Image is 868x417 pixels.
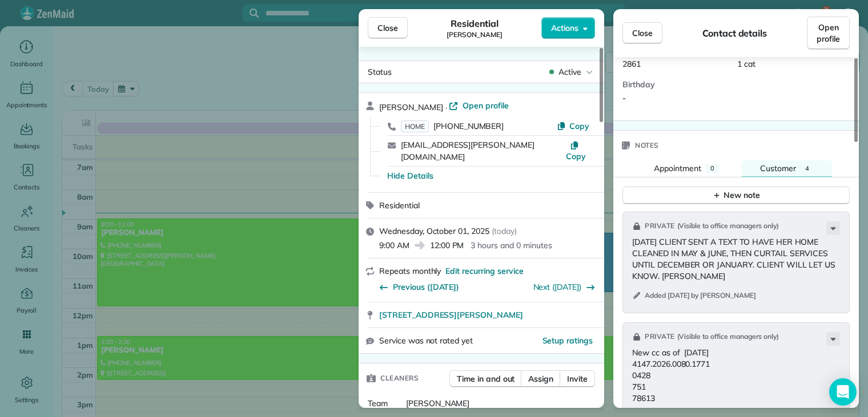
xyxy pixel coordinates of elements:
span: Team [368,398,388,408]
span: [PHONE_NUMBER] [433,121,504,131]
span: 12:00 PM [430,240,464,251]
button: Added [DATE] by [PERSON_NAME] [632,291,756,302]
button: Hide Details [387,170,433,181]
button: Invite [560,370,595,387]
span: ( Visible to office managers only ) [677,332,779,342]
span: Residential [379,200,420,210]
span: 0 [710,164,714,172]
span: Open profile [817,22,840,44]
span: - [622,93,626,103]
a: Open profile [807,17,850,50]
p: 3 hours and 0 minutes [471,240,552,251]
span: Repeats monthly [379,266,441,276]
span: Appointment [654,163,701,173]
span: Close [377,22,398,34]
button: Next ([DATE]) [533,281,596,293]
span: Invite [567,373,588,384]
button: Assign [521,370,561,387]
span: HOME [401,120,429,132]
span: [STREET_ADDRESS][PERSON_NAME] [379,309,523,321]
span: Added [DATE] by [PERSON_NAME] [645,291,756,300]
div: Open Intercom Messenger [829,378,857,406]
p: [DATE] CLIENT SENT A TEXT TO HAVE HER HOME CLEANED IN MAY & JUNE, THEN CURTAIL SERVICES UNTIL DEC... [632,236,842,282]
span: 2861 [622,59,641,69]
span: Service was not rated yet [379,335,473,347]
button: Previous ([DATE]) [379,281,459,293]
span: Assign [528,373,553,384]
span: Close [632,27,653,39]
p: New cc as of [DATE] 4147.2026.0080.1771 0428 751 78613 [632,347,842,404]
button: Copy [557,120,589,132]
button: Copy [562,139,589,162]
button: Setup ratings [542,335,593,346]
button: Close [622,22,662,44]
span: Status [368,67,392,77]
a: Open profile [449,100,509,111]
span: Copy [566,151,586,161]
span: ( Visible to office managers only ) [677,221,779,232]
a: [STREET_ADDRESS][PERSON_NAME] [379,309,597,321]
a: Next ([DATE]) [533,282,582,292]
span: Customer [760,163,796,173]
div: New note [712,189,760,201]
span: 9:00 AM [379,240,409,251]
span: Open profile [463,100,509,111]
button: New note [622,187,850,204]
span: 1 cat [737,59,756,69]
span: Contact details [702,26,767,40]
span: Private [645,220,675,232]
span: 4 [805,164,809,172]
span: Wednesday, October 01, 2025 [379,226,489,236]
span: [PERSON_NAME] [447,30,503,39]
span: Previous ([DATE]) [393,281,459,293]
span: [PERSON_NAME] [406,398,470,408]
span: Birthday [622,79,728,90]
span: Active [558,66,581,78]
span: Notes [635,140,659,151]
a: [EMAIL_ADDRESS][PERSON_NAME][DOMAIN_NAME] [401,140,535,162]
span: Setup ratings [542,335,593,346]
a: HOME[PHONE_NUMBER] [401,120,504,132]
span: Private [645,331,675,342]
button: Time in and out [449,370,522,387]
span: Cleaners [380,373,419,384]
span: Time in and out [457,373,515,384]
span: ( today ) [492,226,517,236]
span: Actions [551,22,578,34]
span: Copy [569,121,589,131]
span: · [443,103,449,112]
span: Edit recurring service [445,265,523,277]
span: [PERSON_NAME] [379,102,443,112]
span: Residential [451,17,499,30]
button: Close [368,17,408,39]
